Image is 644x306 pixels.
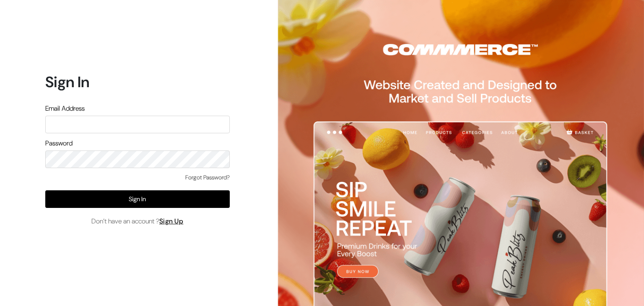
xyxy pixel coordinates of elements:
[45,190,230,208] button: Sign In
[45,138,73,148] label: Password
[45,104,85,114] label: Email Address
[159,217,184,226] a: Sign Up
[45,73,230,91] h1: Sign In
[91,216,184,226] span: Don’t have an account ?
[185,173,230,182] a: Forgot Password?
